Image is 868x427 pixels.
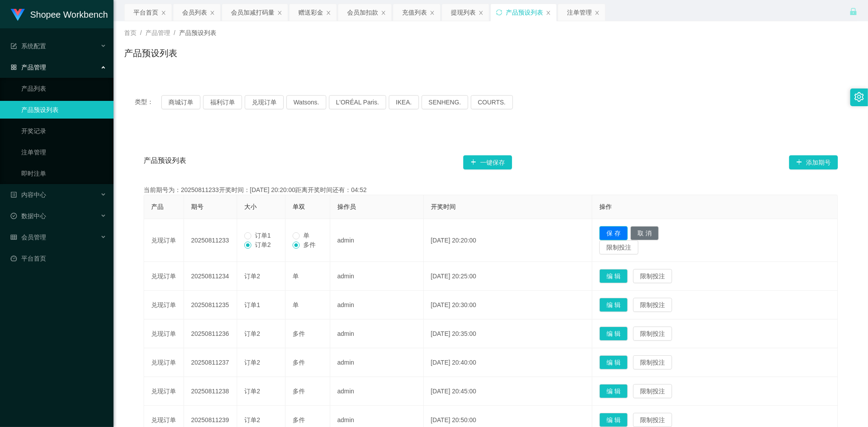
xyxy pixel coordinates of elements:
i: 图标: close [210,10,215,15]
span: 单 [300,232,313,239]
td: [DATE] 20:20:00 [424,219,593,262]
td: 兑现订单 [144,219,184,262]
span: 开奖时间 [431,203,456,210]
span: 订单2 [251,241,274,248]
span: 多件 [293,388,305,395]
button: 保 存 [599,226,628,240]
td: [DATE] 20:25:00 [424,262,593,291]
i: 图标: close [430,10,435,15]
td: [DATE] 20:35:00 [424,319,593,348]
i: 图标: check-circle-o [11,213,17,219]
button: COURTS. [471,95,513,109]
div: 提现列表 [451,4,476,21]
button: 福利订单 [203,95,242,109]
i: 图标: sync [496,9,502,15]
div: 产品预设列表 [506,4,543,21]
button: 限制投注 [599,240,638,254]
i: 图标: close [546,10,551,15]
span: / [174,29,176,36]
button: 限制投注 [633,355,672,369]
i: 图标: table [11,234,17,240]
td: 兑现订单 [144,377,184,406]
td: admin [330,291,424,319]
span: 单 [293,273,299,280]
td: 兑现订单 [144,319,184,348]
i: 图标: lock [849,8,857,15]
img: logo.9652507e.png [11,9,25,21]
span: 订单2 [244,359,260,366]
span: 数据中心 [11,212,46,219]
td: 20250811236 [184,319,237,348]
button: 限制投注 [633,413,672,427]
i: 图标: close [478,10,484,15]
span: 会员管理 [11,234,46,241]
button: 限制投注 [633,269,672,283]
button: 兑现订单 [245,95,284,109]
td: admin [330,348,424,377]
td: admin [330,377,424,406]
span: 多件 [293,416,305,423]
a: 产品预设列表 [21,101,106,119]
button: 编 辑 [599,413,628,427]
div: 注单管理 [567,4,592,21]
td: [DATE] 20:40:00 [424,348,593,377]
button: 取 消 [630,226,659,240]
span: 产品 [151,203,164,210]
span: 单 [293,301,299,308]
span: 订单2 [244,416,260,423]
div: 当前期号为：20250811233开奖时间：[DATE] 20:20:00距离开奖时间还有：04:52 [144,185,838,195]
div: 会员列表 [182,4,207,21]
div: 赠送彩金 [298,4,323,21]
span: 大小 [244,203,257,210]
span: 系统配置 [11,42,46,50]
td: admin [330,319,424,348]
div: 会员加扣款 [347,4,378,21]
button: 编 辑 [599,298,628,312]
span: 内容中心 [11,191,46,198]
button: 编 辑 [599,384,628,398]
td: admin [330,219,424,262]
td: [DATE] 20:45:00 [424,377,593,406]
td: 20250811238 [184,377,237,406]
button: 编 辑 [599,355,628,369]
i: 图标: close [381,10,386,15]
span: 多件 [300,241,319,248]
a: Shopee Workbench [11,11,108,18]
i: 图标: appstore-o [11,64,17,70]
h1: Shopee Workbench [30,0,108,29]
i: 图标: profile [11,192,17,198]
span: 产品预设列表 [179,29,216,36]
i: 图标: close [277,10,282,15]
a: 即时注单 [21,165,106,182]
a: 开奖记录 [21,122,106,140]
a: 注单管理 [21,143,106,161]
td: 兑现订单 [144,291,184,319]
td: admin [330,262,424,291]
div: 平台首页 [133,4,158,21]
button: 图标: plus添加期号 [789,155,838,169]
span: 产品管理 [11,64,46,71]
button: 编 辑 [599,269,628,283]
button: 限制投注 [633,327,672,341]
i: 图标: close [594,10,600,15]
td: 20250811234 [184,262,237,291]
span: 产品预设列表 [144,155,186,169]
span: 订单1 [251,232,274,239]
div: 会员加减打码量 [231,4,274,21]
i: 图标: close [326,10,331,15]
span: 单双 [293,203,305,210]
button: 限制投注 [633,298,672,312]
span: 订单1 [244,301,260,308]
td: 兑现订单 [144,262,184,291]
button: 图标: plus一键保存 [463,155,512,169]
td: 20250811237 [184,348,237,377]
span: 订单2 [244,273,260,280]
td: 20250811233 [184,219,237,262]
span: 类型： [135,95,161,109]
td: 兑现订单 [144,348,184,377]
i: 图标: close [161,10,166,15]
span: 首页 [124,29,137,36]
td: 20250811235 [184,291,237,319]
button: 编 辑 [599,327,628,341]
span: 订单2 [244,330,260,337]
